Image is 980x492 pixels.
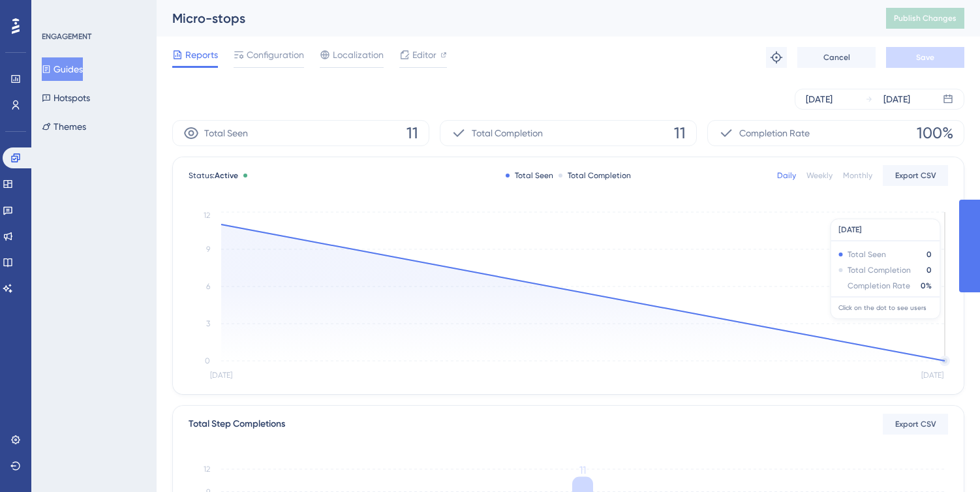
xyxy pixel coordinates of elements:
div: [DATE] [883,91,910,107]
button: Themes [42,115,86,138]
tspan: 12 [204,211,210,220]
span: 11 [406,123,418,144]
button: Export CSV [883,165,948,186]
span: Status: [189,170,238,181]
span: Editor [412,47,436,63]
tspan: [DATE] [210,371,232,380]
div: Monthly [843,170,872,181]
span: Total Seen [204,125,248,141]
span: Active [215,171,238,180]
div: Micro-stops [172,9,853,27]
span: Cancel [823,52,850,63]
button: Cancel [797,47,876,68]
tspan: 3 [206,319,210,328]
div: Total Step Completions [189,416,285,432]
span: Completion Rate [739,125,810,141]
tspan: 6 [206,282,210,291]
tspan: [DATE] [921,371,943,380]
button: Save [886,47,964,68]
tspan: 0 [205,356,210,365]
div: Total Completion [559,170,631,181]
span: Save [916,52,934,63]
div: Total Seen [506,170,553,181]
button: Guides [42,57,83,81]
span: 100% [917,123,953,144]
iframe: UserGuiding AI Assistant Launcher [925,440,964,480]
tspan: 11 [579,464,586,476]
span: Configuration [247,47,304,63]
span: Publish Changes [894,13,957,23]
span: Reports [185,47,218,63]
div: Daily [777,170,796,181]
span: Export CSV [895,419,936,429]
span: Total Completion [472,125,543,141]
div: ENGAGEMENT [42,31,91,42]
div: Weekly [806,170,833,181]
tspan: 12 [204,465,210,474]
span: Localization [333,47,384,63]
button: Publish Changes [886,8,964,29]
div: [DATE] [806,91,833,107]
button: Hotspots [42,86,90,110]
span: Export CSV [895,170,936,181]
button: Export CSV [883,414,948,435]
tspan: 9 [206,245,210,254]
span: 11 [674,123,686,144]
